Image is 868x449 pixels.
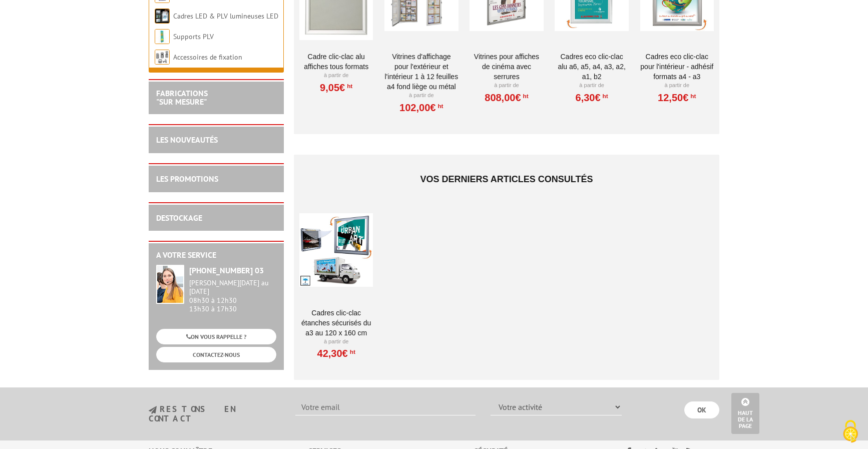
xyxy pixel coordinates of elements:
sup: HT [521,93,529,100]
a: DESTOCKAGE [156,213,202,223]
img: Accessoires de fixation [155,50,170,65]
p: À partir de [470,82,543,90]
a: Vitrines pour affiches de cinéma avec serrures [470,52,543,82]
sup: HT [436,103,443,110]
a: Haut de la page [731,393,759,434]
input: OK [684,401,719,418]
a: Cadres Clic-Clac Étanches Sécurisés du A3 au 120 x 160 cm [299,308,373,338]
a: LES PROMOTIONS [156,174,218,184]
p: À partir de [555,82,628,90]
p: À partir de [384,92,458,100]
a: ON VOUS RAPPELLE ? [156,329,276,344]
img: Cadres LED & PLV lumineuses LED [155,9,170,24]
p: À partir de [299,338,373,346]
sup: HT [345,83,352,90]
a: Supports PLV [173,32,214,41]
sup: HT [601,93,608,100]
a: CONTACTEZ-NOUS [156,347,276,362]
img: newsletter.jpg [149,406,157,414]
a: 102,00€HT [399,105,443,111]
a: 12,50€HT [658,95,696,101]
a: Cadres Eco Clic-Clac pour l'intérieur - Adhésif formats A4 - A3 [640,52,714,82]
div: [PERSON_NAME][DATE] au [DATE] [189,279,276,296]
div: 08h30 à 12h30 13h30 à 17h30 [189,279,276,313]
a: 808,00€HT [485,95,528,101]
img: Supports PLV [155,29,170,44]
p: À partir de [640,82,714,90]
h2: A votre service [156,251,276,260]
a: 9,05€HT [320,85,352,91]
sup: HT [348,348,355,355]
a: Accessoires de fixation [173,53,242,62]
input: Votre email [295,398,476,415]
a: Cadre Clic-Clac Alu affiches tous formats [299,52,373,72]
a: 6,30€HT [576,95,608,101]
p: À partir de [299,72,373,80]
a: 42,30€HT [317,350,355,356]
span: Vos derniers articles consultés [420,174,593,184]
a: FABRICATIONS"Sur Mesure" [156,88,208,107]
button: Cookies (fenêtre modale) [833,415,868,449]
a: Vitrines d'affichage pour l'extérieur et l'intérieur 1 à 12 feuilles A4 fond liège ou métal [384,52,458,92]
a: LES NOUVEAUTÉS [156,135,218,145]
strong: [PHONE_NUMBER] 03 [189,265,264,275]
a: Cadres LED & PLV lumineuses LED [173,12,278,21]
img: widget-service.jpg [156,265,184,304]
img: Cookies (fenêtre modale) [838,419,863,444]
a: Cadres Eco Clic-Clac alu A6, A5, A4, A3, A2, A1, B2 [555,52,628,82]
sup: HT [688,93,696,100]
h3: restons en contact [149,405,280,422]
